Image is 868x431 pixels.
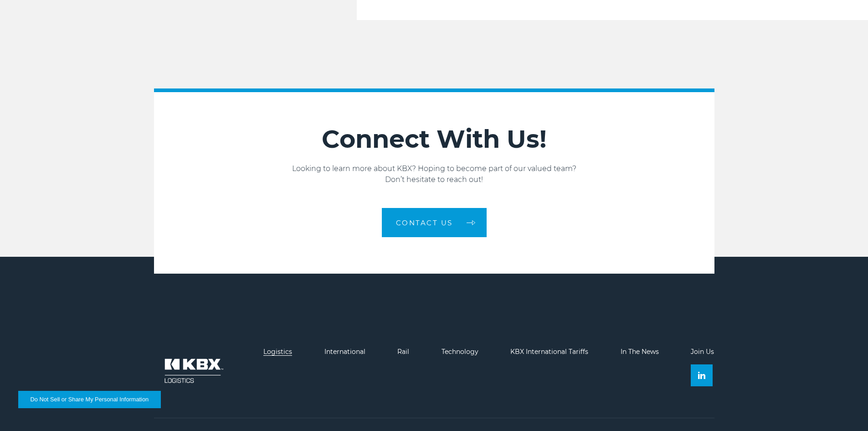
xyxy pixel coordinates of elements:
[263,348,292,356] a: Logistics
[154,124,714,154] h2: Connect With Us!
[510,348,588,356] a: KBX International Tariffs
[154,163,714,185] p: Looking to learn more about KBX? Hoping to become part of our valued team? Don’t hesitate to reac...
[382,208,487,237] a: Contact us arrow arrow
[396,219,453,226] span: Contact us
[18,391,161,408] button: Do Not Sell or Share My Personal Information
[397,348,409,356] a: Rail
[621,348,659,356] a: In The News
[698,372,705,379] img: Linkedin
[822,387,868,431] iframe: Chat Widget
[442,348,478,356] a: Technology
[691,348,714,356] a: Join Us
[324,348,365,356] a: International
[822,387,868,431] div: Widget de chat
[154,348,231,394] img: kbx logo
